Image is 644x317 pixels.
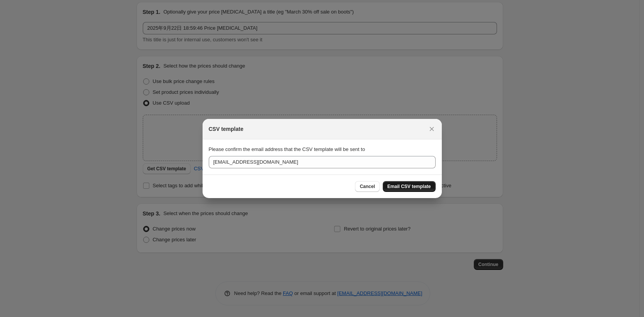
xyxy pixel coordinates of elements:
span: Email CSV template [387,183,431,190]
span: Please confirm the email address that the CSV template will be sent to [209,146,365,152]
button: Close [426,124,437,134]
button: Email CSV template [383,181,436,192]
h2: CSV template [209,125,243,133]
button: Cancel [355,181,379,192]
span: Cancel [360,183,375,190]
